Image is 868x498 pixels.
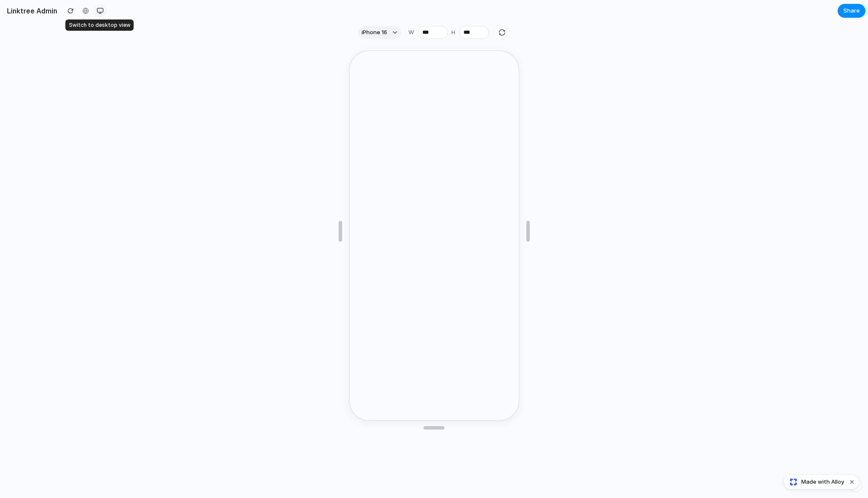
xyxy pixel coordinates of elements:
span: Share [843,6,860,15]
label: H [451,28,455,37]
span: iPhone 16 [362,28,387,37]
a: Made with Alloy [784,478,845,486]
h2: Linktree Admin [3,6,57,16]
button: Share [838,4,865,18]
span: Made with Alloy [801,478,844,486]
label: W [408,28,414,37]
button: iPhone 16 [358,26,401,39]
button: Dismiss watermark [847,477,857,487]
div: Switch to desktop view [65,19,134,31]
